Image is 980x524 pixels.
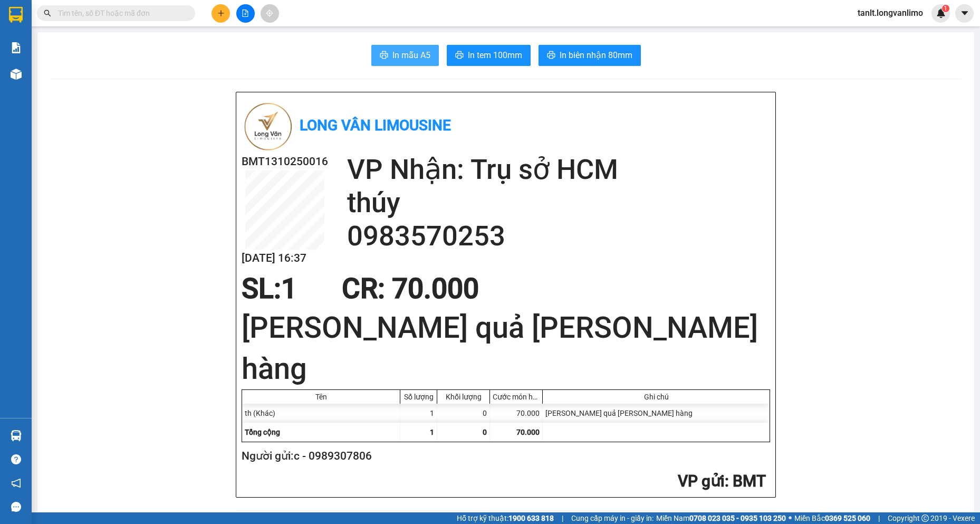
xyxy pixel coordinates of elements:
span: Miền Nam [656,512,786,524]
button: printerIn tem 100mm [447,45,531,66]
b: Long Vân Limousine [300,117,451,134]
span: aim [266,9,273,17]
input: Tìm tên, số ĐT hoặc mã đơn [58,7,182,19]
span: Miền Bắc [794,512,870,524]
span: copyright [921,515,929,522]
h2: BMT1310250016 [242,153,328,170]
div: 0 [437,404,490,423]
div: [PERSON_NAME] quả [PERSON_NAME] hàng [543,404,770,423]
span: question-circle [11,454,21,464]
span: tanlt.longvanlimo [849,6,931,20]
sup: 1 [942,5,949,12]
img: icon-new-feature [936,8,946,18]
div: Số lượng [403,393,434,401]
strong: 0708 023 035 - 0935 103 250 [689,514,786,522]
span: ⚪️ [789,516,792,520]
strong: 0369 525 060 [825,514,870,522]
h2: VP Nhận: Trụ sở HCM [347,153,770,186]
div: Cước món hàng [493,393,540,401]
span: Cung cấp máy in - giấy in: [571,512,654,524]
h2: Người gửi: c - 0989307806 [242,447,766,465]
span: In biên nhận 80mm [560,49,632,62]
span: | [878,512,880,524]
span: Tổng cộng [245,428,280,436]
span: Hỗ trợ kỹ thuật: [457,512,554,524]
h2: : BMT [242,471,766,492]
span: file-add [242,9,249,17]
span: SL: [242,272,281,305]
span: caret-down [960,8,969,18]
span: In mẫu A5 [392,49,430,62]
span: printer [547,51,555,61]
img: solution-icon [11,42,22,53]
strong: 1900 633 818 [508,514,554,522]
button: plus [212,4,230,23]
h2: 0983570253 [347,220,770,253]
span: 1 [944,5,947,12]
div: Khối lượng [440,393,487,401]
span: printer [455,51,464,61]
span: 1 [281,272,297,305]
span: 1 [430,428,434,436]
img: logo-vxr [9,7,23,23]
div: 70.000 [490,404,543,423]
span: search [44,9,51,17]
div: Ghi chú [545,393,767,401]
h1: [PERSON_NAME] quả [PERSON_NAME] hàng [242,307,770,390]
div: 1 [400,404,437,423]
button: printerIn biên nhận 80mm [539,45,641,66]
span: 70.000 [516,428,540,436]
span: plus [217,9,225,17]
span: 0 [483,428,487,436]
h2: [DATE] 16:37 [242,250,328,267]
span: notification [11,478,21,488]
img: logo.jpg [242,100,294,153]
div: th (Khác) [242,404,400,423]
span: In tem 100mm [468,49,522,62]
button: caret-down [955,4,974,23]
span: printer [380,51,388,61]
div: Tên [245,393,397,401]
img: warehouse-icon [11,69,22,80]
button: aim [261,4,279,23]
button: file-add [236,4,255,23]
button: printerIn mẫu A5 [371,45,439,66]
h2: thúy [347,186,770,220]
img: warehouse-icon [11,430,22,441]
span: CR : 70.000 [342,272,479,305]
span: | [562,512,563,524]
span: VP gửi [678,472,725,490]
span: message [11,502,21,512]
